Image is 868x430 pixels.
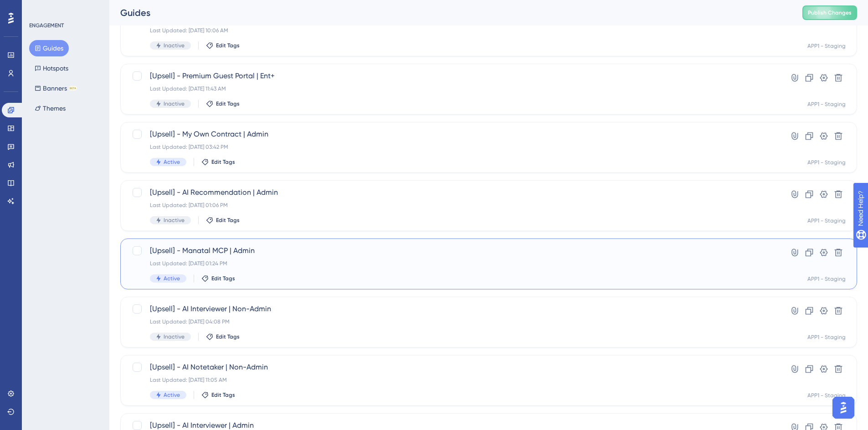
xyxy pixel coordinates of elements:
[807,334,846,341] div: APP1 - Staging
[29,40,69,56] button: Guides
[150,129,755,140] span: [Upsell] - My Own Contract | Admin
[150,318,755,325] div: Last Updated: [DATE] 04:08 PM
[206,100,240,107] button: Edit Tags
[150,187,755,198] span: [Upsell] - AI Recommendation | Admin
[164,158,180,166] span: Active
[150,260,755,267] div: Last Updated: [DATE] 01:24 PM
[216,333,240,340] span: Edit Tags
[29,22,64,29] div: ENGAGEMENT
[216,42,240,49] span: Edit Tags
[150,202,755,209] div: Last Updated: [DATE] 01:06 PM
[206,217,240,224] button: Edit Tags
[150,245,755,256] span: [Upsell] - Manatal MCP | Admin
[807,275,846,283] div: APP1 - Staging
[807,42,846,50] div: APP1 - Staging
[150,362,755,373] span: [Upsell] - AI Notetaker | Non-Admin
[69,86,77,91] div: BETA
[807,159,846,166] div: APP1 - Staging
[802,5,857,20] button: Publish Changes
[29,80,82,96] button: BannersBETA
[120,6,780,19] div: Guides
[150,143,755,151] div: Last Updated: [DATE] 03:42 PM
[211,275,235,282] span: Edit Tags
[807,392,846,399] div: APP1 - Staging
[201,391,235,399] button: Edit Tags
[216,217,240,224] span: Edit Tags
[150,85,755,92] div: Last Updated: [DATE] 11:43 AM
[150,304,755,314] span: [Upsell] - AI Interviewer | Non-Admin
[808,9,852,16] span: Publish Changes
[150,376,755,384] div: Last Updated: [DATE] 11:05 AM
[164,333,185,340] span: Inactive
[201,158,235,166] button: Edit Tags
[807,217,846,224] div: APP1 - Staging
[164,391,180,399] span: Active
[29,60,74,76] button: Hotspots
[206,333,240,340] button: Edit Tags
[150,71,755,81] span: [Upsell] - Premium Guest Portal | Ent+
[164,275,180,282] span: Active
[150,27,755,34] div: Last Updated: [DATE] 10:06 AM
[807,101,846,108] div: APP1 - Staging
[216,100,240,107] span: Edit Tags
[29,100,71,116] button: Themes
[164,100,185,107] span: Inactive
[21,2,57,13] span: Need Help?
[206,42,240,49] button: Edit Tags
[211,158,235,166] span: Edit Tags
[164,217,185,224] span: Inactive
[830,394,857,421] iframe: UserGuiding AI Assistant Launcher
[211,391,235,399] span: Edit Tags
[164,42,185,49] span: Inactive
[201,275,235,282] button: Edit Tags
